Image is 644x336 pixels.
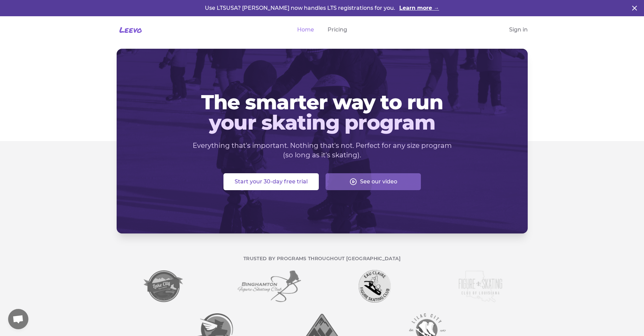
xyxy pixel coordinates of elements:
span: Use LTSUSA? [PERSON_NAME] now handles LTS registrations for you. [205,5,397,11]
span: your skating program [127,112,517,133]
img: Eau Claire FSC [359,270,391,303]
img: FSC of LA [458,270,503,303]
a: Sign in [509,26,528,34]
a: Home [297,26,314,34]
p: Everything that's important. Nothing that's not. Perfect for any size program (so long as it's sk... [192,141,452,160]
img: Binghamton FSC [237,270,302,303]
a: Learn more [399,4,439,12]
a: Leevo [117,24,142,35]
a: Pricing [328,26,347,34]
img: Lake City [144,270,184,303]
div: Open chat [8,309,28,329]
span: The smarter way to run [127,92,517,112]
button: Start your 30-day free trial [223,173,319,190]
p: Trusted by programs throughout [GEOGRAPHIC_DATA] [117,255,528,262]
span: → [434,5,439,11]
span: See our video [360,178,397,186]
button: See our video [326,173,421,190]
